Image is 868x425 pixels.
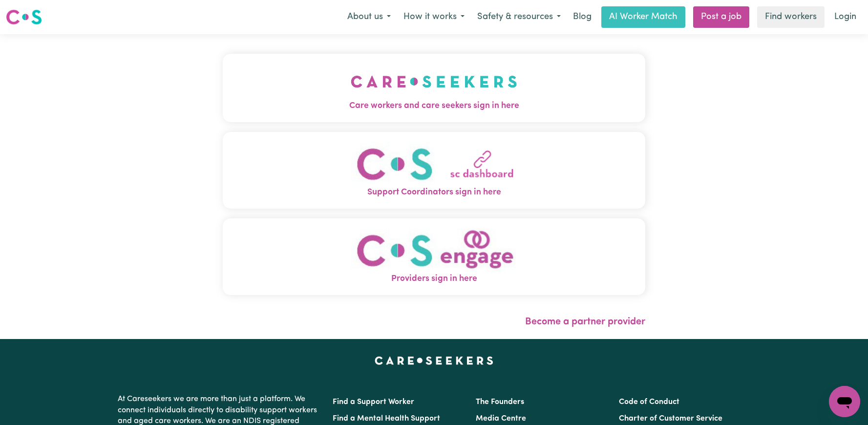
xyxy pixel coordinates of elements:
a: Become a partner provider [525,317,645,327]
button: Providers sign in here [223,218,645,295]
button: About us [341,7,397,27]
button: Care workers and care seekers sign in here [223,54,645,122]
a: Careseekers logo [6,6,42,28]
a: Find workers [757,6,825,28]
button: Safety & resources [471,7,567,27]
button: Support Coordinators sign in here [223,132,645,209]
img: Careseekers logo [6,8,42,26]
a: Blog [567,6,597,28]
button: How it works [397,7,471,27]
iframe: Button to launch messaging window [829,386,860,417]
a: AI Worker Match [601,6,685,28]
a: Login [828,6,862,28]
a: Charter of Customer Service [619,415,722,423]
a: Careseekers home page [375,357,493,364]
a: Media Centre [476,415,526,423]
a: Code of Conduct [619,398,679,406]
a: Find a Support Worker [333,398,414,406]
a: The Founders [476,398,524,406]
span: Support Coordinators sign in here [223,186,645,199]
a: Post a job [693,6,749,28]
span: Providers sign in here [223,273,645,285]
span: Care workers and care seekers sign in here [223,100,645,112]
